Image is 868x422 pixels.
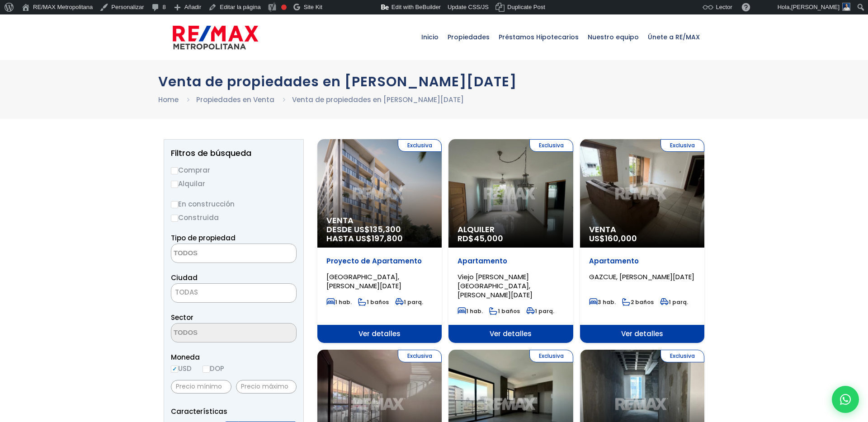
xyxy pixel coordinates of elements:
[171,149,297,158] h2: Filtros de búsqueda
[171,244,259,263] textarea: Search
[458,272,533,300] span: Viejo [PERSON_NAME][GEOGRAPHIC_DATA], [PERSON_NAME][DATE]
[448,325,573,343] span: Ver detalles
[171,233,236,243] span: Tipo de propiedad
[458,233,503,244] span: RD$
[171,198,297,210] label: En construcción
[494,14,583,60] a: Préstamos Hipotecarios
[643,14,704,60] a: Únete a RE/MAX
[326,234,433,243] span: HASTA US$
[171,181,178,188] input: Alquilar
[317,139,442,343] a: Exclusiva Venta DESDE US$135,300 HASTA US$197,800 Proyecto de Apartamento [GEOGRAPHIC_DATA], [PER...
[589,257,695,266] p: Apartamento
[660,350,704,362] span: Exclusiva
[417,23,443,51] span: Inicio
[171,167,178,174] input: Comprar
[171,352,297,363] span: Moneda
[171,406,297,417] p: Características
[171,366,178,373] input: USD
[589,233,637,244] span: US$
[417,14,443,60] a: Inicio
[791,4,840,10] span: [PERSON_NAME]
[443,14,494,60] a: Propiedades
[529,139,573,152] span: Exclusiva
[292,94,464,105] li: Venta de propiedades en [PERSON_NAME][DATE]
[326,216,433,225] span: Venta
[326,272,401,291] span: [GEOGRAPHIC_DATA], [PERSON_NAME][DATE]
[458,225,564,234] span: Alquiler
[304,4,322,10] span: Site Kit
[281,5,287,10] div: Frase clave objetivo no establecida
[643,23,704,51] span: Únete a RE/MAX
[398,350,442,362] span: Exclusiva
[622,298,654,306] span: 2 baños
[158,74,710,89] h1: Venta de propiedades en [PERSON_NAME][DATE]
[589,272,694,281] span: GAZCUE, [PERSON_NAME][DATE]
[398,139,442,152] span: Exclusiva
[605,233,637,244] span: 160,000
[326,298,352,306] span: 1 hab.
[171,286,296,299] span: TODAS
[474,233,503,244] span: 45,000
[171,313,193,322] span: Sector
[317,325,442,343] span: Ver detalles
[171,212,297,223] label: Construida
[173,14,258,60] a: RE/MAX Metropolitana
[529,350,573,362] span: Exclusiva
[358,298,389,306] span: 1 baños
[326,225,433,243] span: DESDE US$
[203,363,224,374] label: DOP
[489,307,520,315] span: 1 baños
[494,23,583,51] span: Préstamos Hipotecarios
[660,298,688,306] span: 1 parq.
[171,324,259,343] textarea: Search
[395,298,423,306] span: 1 parq.
[158,95,179,104] a: Home
[171,283,297,303] span: TODAS
[171,164,297,176] label: Comprar
[448,139,573,343] a: Exclusiva Alquiler RD$45,000 Apartamento Viejo [PERSON_NAME][GEOGRAPHIC_DATA], [PERSON_NAME][DATE...
[526,307,554,315] span: 1 parq.
[171,380,231,394] input: Precio mínimo
[173,24,258,51] img: remax-metropolitana-logo
[583,23,643,51] span: Nuestro equipo
[326,257,433,266] p: Proyecto de Apartamento
[580,325,704,343] span: Ver detalles
[458,307,483,315] span: 1 hab.
[171,363,192,374] label: USD
[175,287,198,297] span: TODAS
[330,2,369,16] img: Visitas de 48 horas. Haz clic para ver más estadísticas del sitio.
[370,224,401,235] span: 135,300
[443,23,494,51] span: Propiedades
[372,233,403,244] span: 197,800
[660,139,704,152] span: Exclusiva
[583,14,643,60] a: Nuestro equipo
[580,139,704,343] a: Exclusiva Venta US$160,000 Apartamento GAZCUE, [PERSON_NAME][DATE] 3 hab. 2 baños 1 parq. Ver det...
[171,201,178,208] input: En construcción
[236,380,297,394] input: Precio máximo
[171,273,198,282] span: Ciudad
[203,366,210,373] input: DOP
[458,257,564,266] p: Apartamento
[196,95,274,104] a: Propiedades en Venta
[589,298,616,306] span: 3 hab.
[171,178,297,189] label: Alquilar
[171,215,178,222] input: Construida
[589,225,695,234] span: Venta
